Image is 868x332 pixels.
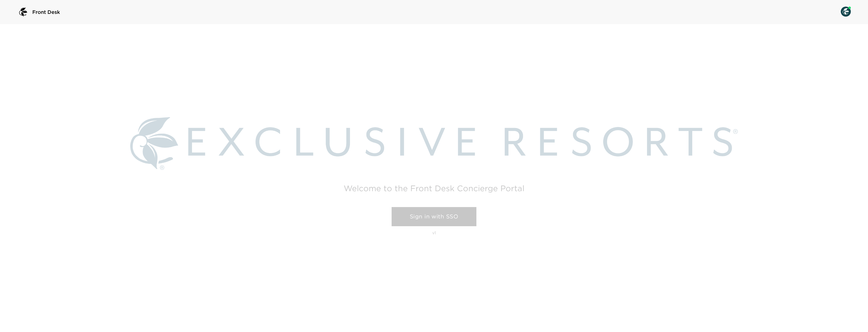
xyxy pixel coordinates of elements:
[344,184,524,192] h2: Welcome to the Front Desk Concierge Portal
[841,7,851,17] img: User
[17,6,29,18] img: logo
[392,207,476,226] a: Sign in with SSO
[130,117,738,170] img: Exclusive Resorts logo
[432,230,436,235] p: v1
[32,9,60,16] span: Front Desk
